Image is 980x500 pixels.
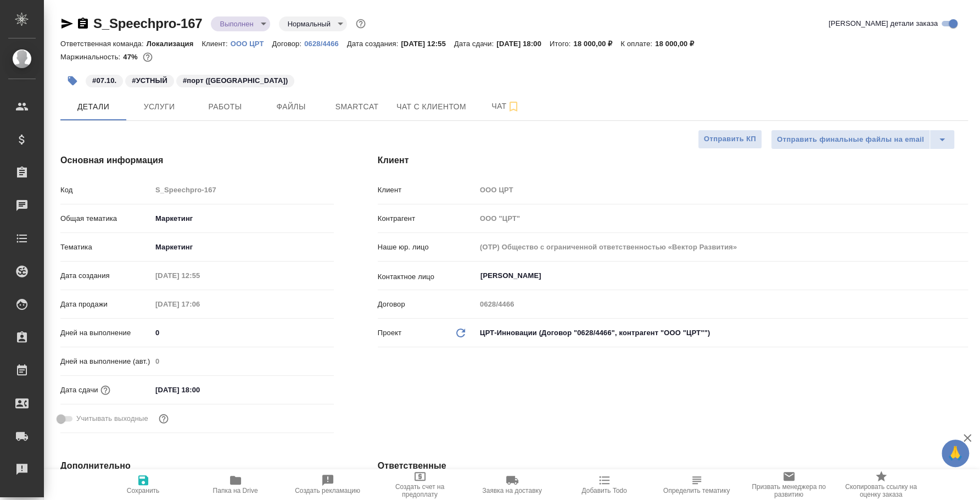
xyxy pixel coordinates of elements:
[282,469,374,500] button: Создать рекламацию
[304,38,347,48] a: 0628/4466
[156,412,171,426] button: Выбери, если сб и вс нужно считать рабочими днями для выполнения заказа.
[777,134,924,146] span: Отправить финальные файлы на email
[93,16,202,31] a: S_Speechpro-167
[92,75,116,86] p: #07.10.
[378,459,968,473] h4: Ответственные
[124,75,175,85] span: УСТНЫЙ
[401,40,454,48] p: [DATE] 12:55
[295,487,360,495] span: Создать рекламацию
[67,100,120,114] span: Детали
[97,469,189,500] button: Сохранить
[550,40,573,48] p: Итого:
[152,325,334,341] input: ✎ Введи что-нибудь
[380,483,460,498] span: Создать счет на предоплату
[378,271,476,282] p: Контактное лицо
[60,213,152,224] p: Общая тематика
[655,40,702,48] p: 18 000,00 ₽
[476,296,968,312] input: Пустое поле
[378,213,476,224] p: Контрагент
[663,487,730,495] span: Определить тематику
[141,50,155,64] button: 8000.00 RUB;
[476,210,968,226] input: Пустое поле
[133,100,186,114] span: Услуги
[152,268,248,284] input: Пустое поле
[60,270,152,281] p: Дата создания
[147,40,202,48] p: Локализация
[60,154,334,167] h4: Основная информация
[152,238,334,257] div: Маркетинг
[60,242,152,253] p: Тематика
[479,99,532,113] span: Чат
[828,18,938,29] span: [PERSON_NAME] детали заказа
[85,75,124,85] span: 07.10.
[651,469,743,500] button: Определить тематику
[476,324,968,342] div: ЦРТ-Инновации (Договор "0628/4466", контрагент "ООО "ЦРТ"")
[454,40,496,48] p: Дата сдачи:
[152,353,334,369] input: Пустое поле
[482,487,541,495] span: Заявка на доставку
[60,53,123,61] p: Маржинальность:
[771,130,955,149] div: split button
[698,130,762,149] button: Отправить КП
[98,383,113,397] button: Если добавить услуги и заполнить их объемом, то дата рассчитается автоматически
[378,299,476,310] p: Договор
[132,75,167,86] p: #УСТНЫЙ
[304,40,347,48] p: 0628/4466
[60,385,98,396] p: Дата сдачи
[265,100,317,114] span: Файлы
[60,356,152,367] p: Дней на выполнение (авт.)
[573,40,620,48] p: 18 000,00 ₽
[60,299,152,310] p: Дата продажи
[466,469,558,500] button: Заявка на доставку
[496,40,550,48] p: [DATE] 18:00
[842,483,921,498] span: Скопировать ссылку на оценку заказа
[396,100,466,114] span: Чат с клиентом
[152,209,334,228] div: Маркетинг
[558,469,651,500] button: Добавить Todo
[175,75,295,85] span: порт (браз)
[962,275,964,277] button: Open
[60,69,85,93] button: Добавить тэг
[378,154,968,167] h4: Клиент
[216,19,256,29] button: Выполнен
[152,382,248,398] input: ✎ Введи что-нибудь
[60,327,152,338] p: Дней на выполнение
[60,17,74,30] button: Скопировать ссылку для ЯМессенджера
[76,413,148,424] span: Учитывать выходные
[476,239,968,255] input: Пустое поле
[189,469,282,500] button: Папка на Drive
[272,40,304,48] p: Договор:
[835,469,927,500] button: Скопировать ссылку на оценку заказа
[354,16,368,31] button: Доп статусы указывают на важность/срочность заказа
[331,100,383,114] span: Smartcat
[743,469,835,500] button: Призвать менеджера по развитию
[284,19,334,29] button: Нормальный
[60,459,334,473] h4: Дополнительно
[378,185,476,196] p: Клиент
[60,40,147,48] p: Ответственная команда:
[211,16,270,31] div: Выполнен
[231,40,272,48] p: OOO ЦРТ
[347,40,401,48] p: Дата создания:
[581,487,626,495] span: Добавить Todo
[201,40,230,48] p: Клиент:
[749,483,828,498] span: Призвать менеджера по развитию
[620,40,655,48] p: К оплате:
[123,53,140,61] p: 47%
[213,487,258,495] span: Папка на Drive
[152,182,334,198] input: Пустое поле
[507,100,520,113] svg: Подписаться
[152,296,248,312] input: Пустое поле
[279,16,347,31] div: Выполнен
[127,487,160,495] span: Сохранить
[946,442,965,465] span: 🙏
[771,130,930,149] button: Отправить финальные файлы на email
[378,327,402,338] p: Проект
[199,100,251,114] span: Работы
[76,17,89,30] button: Скопировать ссылку
[60,185,152,196] p: Код
[378,242,476,253] p: Наше юр. лицо
[183,75,288,86] p: #порт ([GEOGRAPHIC_DATA])
[476,182,968,198] input: Пустое поле
[231,38,272,48] a: OOO ЦРТ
